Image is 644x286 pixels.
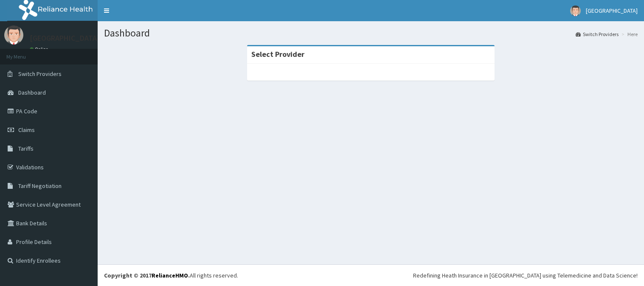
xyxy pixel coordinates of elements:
[18,70,62,78] span: Switch Providers
[18,145,34,152] span: Tariffs
[30,34,100,42] p: [GEOGRAPHIC_DATA]
[586,7,638,14] span: [GEOGRAPHIC_DATA]
[104,28,638,39] h1: Dashboard
[570,6,581,16] img: User Image
[98,264,644,286] footer: All rights reserved.
[104,272,190,279] strong: Copyright © 2017 .
[619,31,638,38] li: Here
[18,182,62,190] span: Tariff Negotiation
[413,271,638,280] div: Redefining Heath Insurance in [GEOGRAPHIC_DATA] using Telemedicine and Data Science!
[18,89,46,96] span: Dashboard
[30,46,50,52] a: Online
[576,31,619,38] a: Switch Providers
[251,49,304,59] strong: Select Provider
[18,126,35,134] span: Claims
[4,25,23,45] img: User Image
[152,272,188,279] a: RelianceHMO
